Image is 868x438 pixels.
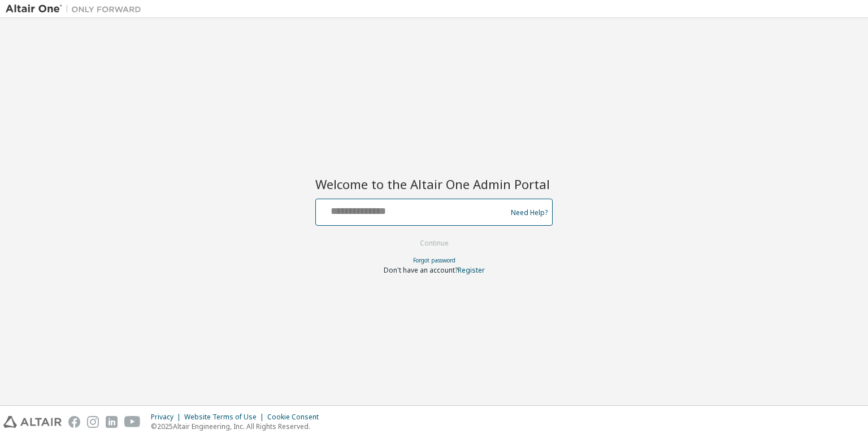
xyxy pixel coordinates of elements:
h2: Welcome to the Altair One Admin Portal [315,176,553,192]
img: facebook.svg [68,416,80,428]
img: linkedin.svg [106,416,118,428]
img: youtube.svg [124,416,141,428]
div: Privacy [151,413,184,422]
div: Website Terms of Use [184,413,267,422]
a: Register [458,265,485,275]
a: Need Help? [511,212,548,213]
a: Forgot password [413,256,455,264]
img: altair_logo.svg [3,416,62,428]
img: Altair One [6,3,147,15]
p: © 2025 Altair Engineering, Inc. All Rights Reserved. [151,422,325,431]
img: instagram.svg [87,416,99,428]
div: Cookie Consent [267,413,325,422]
span: Don't have an account? [384,265,458,275]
